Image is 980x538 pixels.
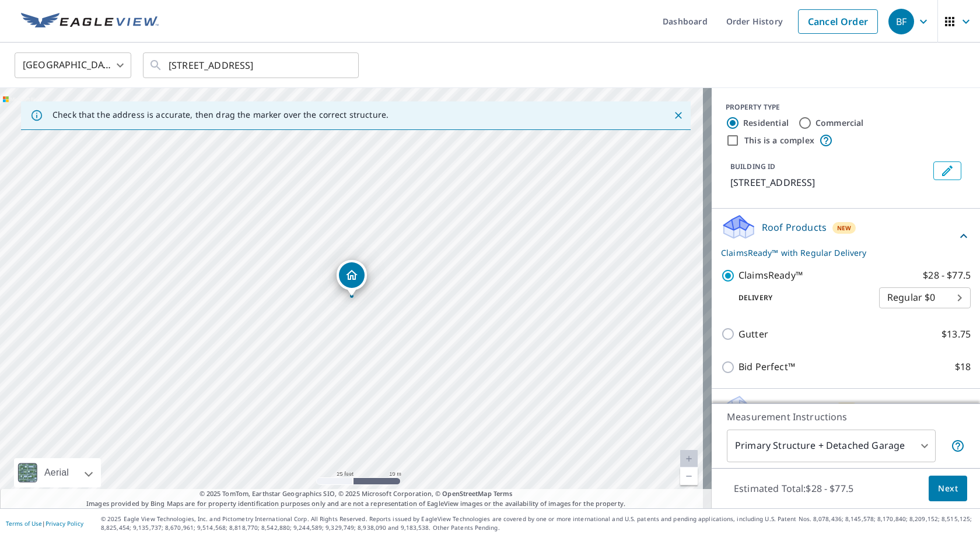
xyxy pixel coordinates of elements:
[798,9,878,34] a: Cancel Order
[52,110,388,120] p: Check that the address is accurate, then drag the marker over the correct structure.
[727,430,936,462] div: Primary Structure + Detached Garage
[680,450,698,467] a: Current Level 20, Zoom In Disabled
[6,520,83,527] p: |
[951,439,965,453] span: Your report will include the primary structure and a detached garage if one exists.
[762,220,827,234] p: Roof Products
[938,481,958,496] span: Next
[721,293,879,303] p: Delivery
[14,458,101,487] div: Aerial
[730,175,929,189] p: [STREET_ADDRESS]
[744,135,814,146] label: This is a complex
[879,282,971,314] div: Regular $0
[41,458,72,487] div: Aerial
[929,476,967,502] button: Next
[738,360,795,374] p: Bid Perfect™
[730,161,775,171] p: BUILDING ID
[6,519,42,528] a: Terms of Use
[888,9,914,34] div: BF
[837,223,852,233] span: New
[933,161,961,180] button: Edit building 1
[815,117,864,129] label: Commercial
[199,489,513,499] span: © 2025 TomTom, Earthstar Geographics SIO, © 2025 Microsoft Corporation, ©
[721,247,957,259] p: ClaimsReady™ with Regular Delivery
[45,519,83,528] a: Privacy Policy
[724,476,863,501] p: Estimated Total: $28 - $77.5
[727,410,965,424] p: Measurement Instructions
[726,102,966,112] div: PROPERTY TYPE
[21,13,159,30] img: EV Logo
[169,49,335,82] input: Search by address or latitude-longitude
[738,327,768,342] p: Gutter
[738,268,803,283] p: ClaimsReady™
[721,393,971,421] div: Walls ProductsNew
[494,489,513,498] a: Terms
[762,400,829,414] p: Walls Products
[442,489,491,498] a: OpenStreetMap
[671,108,686,123] button: Close
[743,117,789,129] label: Residential
[923,268,971,283] p: $28 - $77.5
[680,467,698,485] a: Current Level 20, Zoom Out
[101,515,974,532] p: © 2025 Eagle View Technologies, Inc. and Pictometry International Corp. All Rights Reserved. Repo...
[955,360,971,374] p: $18
[15,49,131,82] div: [GEOGRAPHIC_DATA]
[942,327,971,342] p: $13.75
[721,213,971,259] div: Roof ProductsNewClaimsReady™ with Regular Delivery
[337,260,367,296] div: Dropped pin, building 1, Residential property, 15 Sunlight Cir Talladega, AL 35160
